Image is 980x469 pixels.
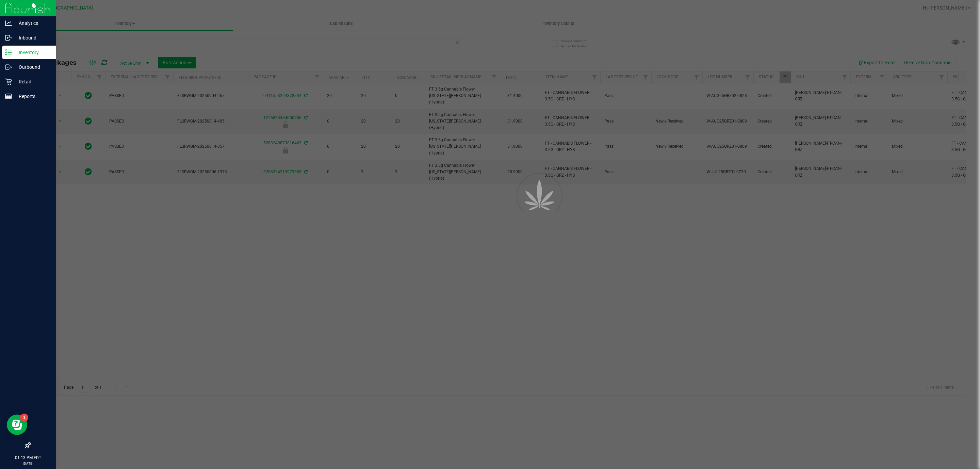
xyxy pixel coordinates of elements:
[7,415,27,435] iframe: Resource center
[12,78,53,86] p: Retail
[12,19,53,27] p: Analytics
[12,48,53,56] p: Inventory
[5,93,12,100] inline-svg: Reports
[3,455,53,461] p: 01:13 PM EDT
[12,34,53,42] p: Inbound
[5,49,12,56] inline-svg: Inventory
[20,414,28,422] iframe: Resource center unread badge
[12,92,53,100] p: Reports
[5,78,12,85] inline-svg: Retail
[3,461,53,466] p: [DATE]
[5,20,12,27] inline-svg: Analytics
[5,34,12,41] inline-svg: Inbound
[5,64,12,70] inline-svg: Outbound
[12,63,53,71] p: Outbound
